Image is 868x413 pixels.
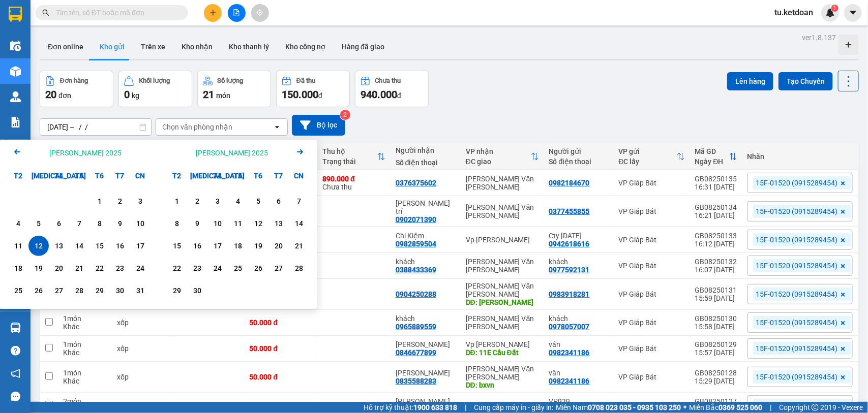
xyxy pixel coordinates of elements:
div: 3 [211,195,225,207]
div: Choose Thứ Tư, tháng 09 3 2025. It's available. [207,191,228,211]
div: VP Giáp Bát [619,262,685,270]
div: Choose Thứ Sáu, tháng 09 19 2025. It's available. [248,236,268,256]
img: logo-vxr [9,7,22,22]
div: 14 [72,240,86,252]
div: 30 [190,284,204,297]
div: 16:31 [DATE] [695,183,737,191]
div: 50.000 đ [249,373,312,381]
div: Khác [63,323,107,331]
div: 890.000 đ [322,175,385,183]
div: 16:07 [DATE] [695,266,737,274]
div: 2 [113,195,127,207]
div: 0983918281 [549,290,590,298]
div: 28 [292,262,306,274]
div: VP Giáp Bát [619,319,685,327]
div: 5 [251,195,265,207]
span: món [216,91,230,100]
div: Khác [63,348,107,357]
div: 50.000 đ [249,344,312,353]
div: khách [396,314,456,323]
div: xốp [117,344,169,353]
div: khách [549,314,609,323]
div: 29 [93,284,107,297]
button: Tạo Chuyến [779,72,833,90]
th: Toggle SortBy [317,143,391,170]
div: 16:12 [DATE] [695,240,737,248]
div: T4 [207,166,228,186]
div: [PERSON_NAME] Văn [PERSON_NAME] [466,203,539,219]
button: Kho gửi [92,35,133,59]
div: Choose Chủ Nhật, tháng 09 21 2025. It's available. [289,236,309,256]
div: Choose Thứ Hai, tháng 09 8 2025. It's available. [167,213,187,234]
div: 23 [113,262,127,274]
div: [MEDICAL_DATA] [187,166,207,186]
div: 27 [52,284,66,297]
div: Choose Chủ Nhật, tháng 08 24 2025. It's available. [130,258,151,278]
div: Cty Đại Hàn [549,232,609,240]
div: Choose Thứ Bảy, tháng 08 23 2025. It's available. [110,258,130,278]
div: Choose Thứ Ba, tháng 08 5 2025. It's available. [28,213,49,234]
span: plus [209,9,217,16]
span: search [42,9,49,16]
div: Choose Thứ Hai, tháng 08 4 2025. It's available. [8,213,28,234]
span: đ [318,91,322,100]
button: caret-down [844,4,862,22]
span: tu.ketdoan [766,6,821,19]
div: T5 [69,166,89,186]
div: 9 [113,217,127,230]
div: 30 [113,284,127,297]
div: 20 [52,262,66,274]
button: Kho công nợ [277,35,334,59]
div: Vp [PERSON_NAME] [466,236,539,244]
div: Choose Thứ Sáu, tháng 08 1 2025. It's available. [89,191,110,211]
div: T2 [167,166,187,186]
div: 12 [32,240,46,252]
div: 24 [133,262,147,274]
span: đơn [58,91,71,100]
div: 22 [93,262,107,274]
button: Đơn online [40,35,92,59]
div: 10 [133,217,147,230]
div: Choose Chủ Nhật, tháng 08 10 2025. It's available. [130,213,151,234]
div: 0835588283 [396,377,436,385]
div: vân [549,369,609,377]
div: Choose Thứ Tư, tháng 08 6 2025. It's available. [49,213,69,234]
div: Choose Thứ Sáu, tháng 09 5 2025. It's available. [248,191,268,211]
div: 0846677899 [396,348,436,357]
div: GB08250131 [695,286,737,294]
div: 16 [113,240,127,252]
button: Hàng đã giao [334,35,393,59]
div: 5 [32,217,46,230]
div: Choose Thứ Bảy, tháng 08 30 2025. It's available. [110,280,130,301]
div: Choose Thứ Hai, tháng 09 15 2025. It's available. [167,236,187,256]
div: vân [549,340,609,348]
sup: 2 [340,110,350,120]
span: 0 [124,88,130,101]
div: 6 [52,217,66,230]
div: 14 [292,217,306,230]
div: 16:21 [DATE] [695,211,737,219]
span: 1 [833,5,836,12]
span: 15F-01520 (0915289454) [756,261,838,270]
div: 15:29 [DATE] [695,377,737,385]
div: Choose Thứ Năm, tháng 08 14 2025. It's available. [69,236,89,256]
div: GB08250133 [695,232,737,240]
svg: Arrow Left [11,146,23,158]
button: Kho thanh lý [221,35,277,59]
button: Next month. [294,146,306,160]
div: 0376375602 [396,179,436,187]
span: caret-down [849,8,858,17]
div: T6 [89,166,110,186]
div: Choose Thứ Bảy, tháng 09 6 2025. It's available. [268,191,289,211]
div: xốp [117,319,169,327]
div: Choose Thứ Bảy, tháng 09 13 2025. It's available. [268,213,289,234]
div: Vp [PERSON_NAME] [466,340,539,348]
div: Choose Chủ Nhật, tháng 09 28 2025. It's available. [289,258,309,278]
div: Choose Thứ Hai, tháng 08 11 2025. It's available. [8,236,28,256]
div: Choose Chủ Nhật, tháng 08 17 2025. It's available. [130,236,151,256]
div: 27 [272,262,286,274]
div: Trạng thái [322,157,377,166]
div: 0982341186 [549,377,590,385]
div: Choose Thứ Sáu, tháng 08 8 2025. It's available. [89,213,110,234]
div: 19 [32,262,46,274]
